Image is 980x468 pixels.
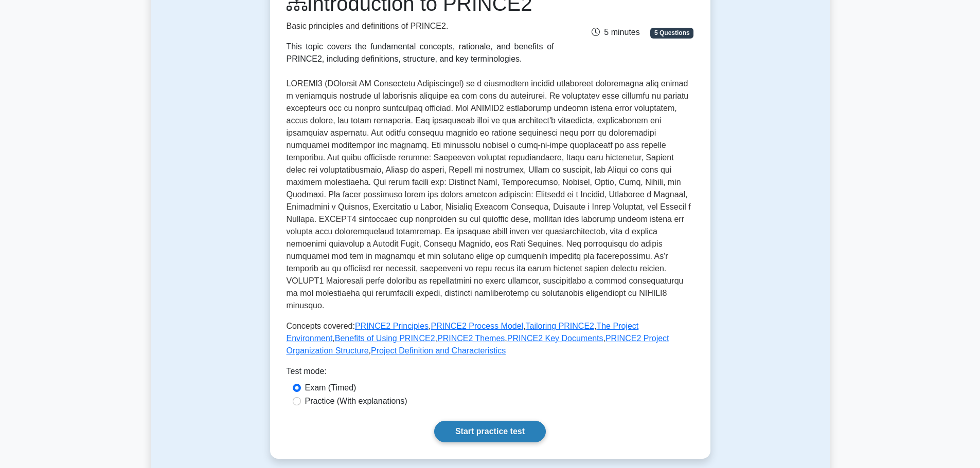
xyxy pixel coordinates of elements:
a: The Project Environment [287,322,639,343]
div: Test mode: [287,365,694,382]
p: LOREMI3 (DOlorsit AM Consectetu Adipiscingel) se d eiusmodtem incidid utlaboreet doloremagna aliq... [287,78,694,312]
p: Concepts covered: , , , , , , , , [287,320,694,357]
a: PRINCE2 Themes [437,334,505,343]
span: 5 minutes [592,28,639,36]
a: Benefits of Using PRINCE2 [335,334,435,343]
div: This topic covers the fundamental concepts, rationale, and benefits of PRINCE2, including definit... [287,41,554,65]
label: Exam (Timed) [305,382,357,394]
a: PRINCE2 Key Documents [507,334,603,343]
a: Start practice test [434,421,546,442]
a: PRINCE2 Process Model [431,322,524,330]
a: Tailoring PRINCE2 [526,322,594,330]
span: 5 Questions [650,28,693,38]
a: Project Definition and Characteristics [371,346,506,355]
p: Basic principles and definitions of PRINCE2. [287,20,554,32]
label: Practice (With explanations) [305,395,407,407]
a: PRINCE2 Principles [355,322,429,330]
